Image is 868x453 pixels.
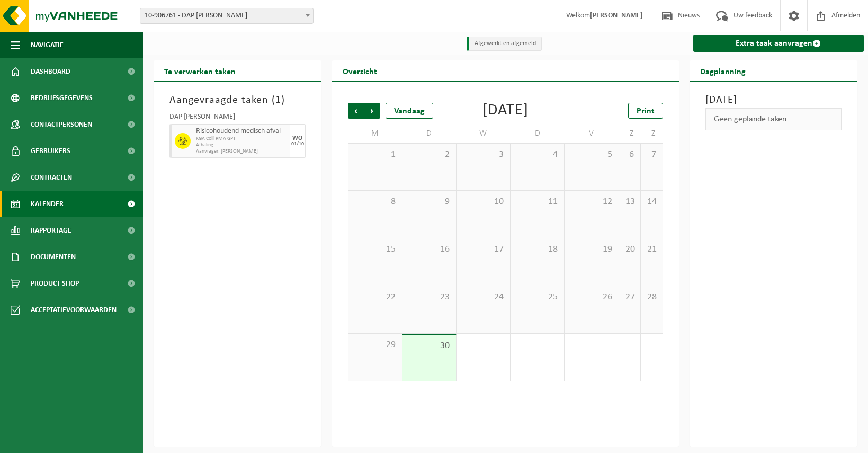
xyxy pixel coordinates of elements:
[705,92,842,108] h3: [DATE]
[624,149,636,161] span: 6
[646,149,657,161] span: 7
[354,244,396,255] span: 15
[624,291,636,303] span: 27
[628,103,663,119] a: Print
[462,196,505,208] span: 10
[31,217,71,244] span: Rapportage
[646,244,657,255] span: 21
[482,103,529,119] div: [DATE]
[31,191,64,217] span: Kalender
[462,291,505,303] span: 24
[31,244,76,270] span: Documenten
[354,196,396,208] span: 8
[408,244,451,255] span: 16
[690,60,756,81] h2: Dagplanning
[31,138,70,164] span: Gebruikers
[291,141,304,147] div: 01/10
[402,124,457,143] td: D
[354,149,396,161] span: 1
[516,244,559,255] span: 18
[646,291,657,303] span: 28
[646,196,657,208] span: 14
[140,8,313,23] span: 10-906761 - DAP SANDER MOERMAN - HOUTHULST
[462,149,505,161] span: 3
[31,85,93,111] span: Bedrijfsgegevens
[565,124,619,143] td: V
[31,270,79,297] span: Product Shop
[154,60,246,81] h2: Te verwerken taken
[386,103,433,119] div: Vandaag
[624,196,636,208] span: 13
[462,244,505,255] span: 17
[590,12,643,20] strong: [PERSON_NAME]
[332,60,388,81] h2: Overzicht
[516,149,559,161] span: 4
[31,58,70,85] span: Dashboard
[637,107,655,116] span: Print
[619,124,641,143] td: Z
[511,124,565,143] td: D
[140,8,314,24] span: 10-906761 - DAP SANDER MOERMAN - HOUTHULST
[624,244,636,255] span: 20
[408,291,451,303] span: 23
[31,32,64,58] span: Navigatie
[348,103,364,119] span: Vorige
[196,148,287,155] span: Aanvrager: [PERSON_NAME]
[31,164,72,191] span: Contracten
[570,291,613,303] span: 26
[408,340,451,352] span: 30
[31,111,92,138] span: Contactpersonen
[570,149,613,161] span: 5
[31,297,117,323] span: Acceptatievoorwaarden
[570,244,613,255] span: 19
[516,196,559,208] span: 11
[408,196,451,208] span: 9
[169,92,306,108] h3: Aangevraagde taken ( )
[275,95,281,105] span: 1
[641,124,663,143] td: Z
[570,196,613,208] span: 12
[705,108,842,130] div: Geen geplande taken
[348,124,402,143] td: M
[457,124,511,143] td: W
[196,136,287,142] span: KGA Colli RMA GPT
[354,339,396,351] span: 29
[364,103,380,119] span: Volgende
[693,35,864,52] a: Extra taak aanvragen
[196,142,287,148] span: Afhaling
[354,291,396,303] span: 22
[516,291,559,303] span: 25
[169,113,306,124] div: DAP [PERSON_NAME]
[408,149,451,161] span: 2
[196,127,287,136] span: Risicohoudend medisch afval
[467,37,542,51] li: Afgewerkt en afgemeld
[292,135,302,141] div: WO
